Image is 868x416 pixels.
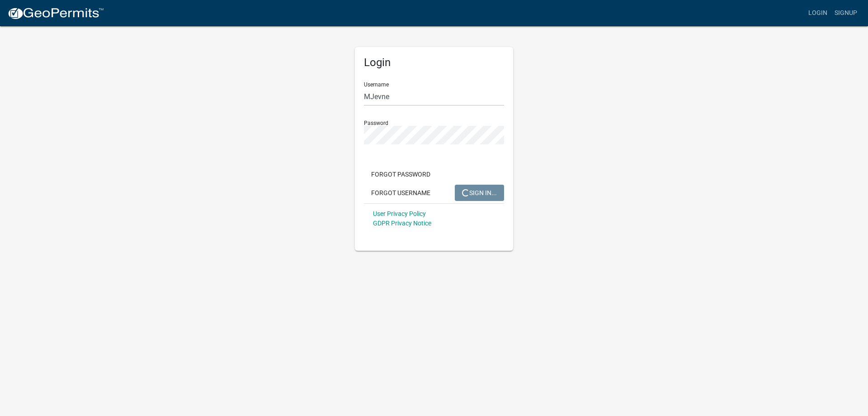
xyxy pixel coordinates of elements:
[364,166,438,182] button: Forgot Password
[831,5,861,22] a: Signup
[364,56,504,69] h5: Login
[373,220,431,227] a: GDPR Privacy Notice
[373,210,426,217] a: User Privacy Policy
[455,185,504,201] button: SIGN IN...
[805,5,831,22] a: Login
[364,185,438,201] button: Forgot Username
[462,189,497,196] span: SIGN IN...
